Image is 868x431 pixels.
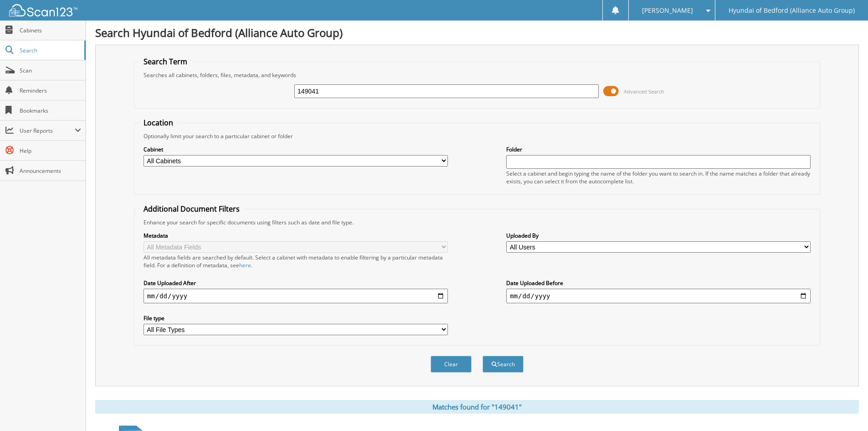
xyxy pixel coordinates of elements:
label: Date Uploaded After [144,279,448,287]
label: File type [144,314,448,322]
legend: Location [139,118,178,128]
span: Reminders [20,87,81,94]
label: Date Uploaded Before [506,279,811,287]
span: Scan [20,67,81,74]
legend: Search Term [139,57,192,67]
span: Help [20,147,81,155]
div: All metadata fields are searched by default. Select a cabinet with metadata to enable filtering b... [144,254,448,269]
label: Folder [506,145,811,153]
label: Metadata [144,232,448,239]
span: [PERSON_NAME] [642,8,693,13]
label: Uploaded By [506,232,811,239]
span: Bookmarks [20,107,81,114]
div: Matches found for "149041" [95,400,859,414]
legend: Additional Document Filters [139,204,244,214]
a: here [239,261,251,269]
h1: Search Hyundai of Bedford (Alliance Auto Group) [95,25,859,40]
img: scan123-logo-white.svg [9,4,77,16]
span: Announcements [20,167,81,175]
div: Searches all cabinets, folders, files, metadata, and keywords [139,71,815,79]
input: start [144,289,448,303]
button: Search [483,356,524,373]
span: Advanced Search [624,88,664,95]
span: Hyundai of Bedford (Alliance Auto Group) [729,8,855,13]
label: Cabinet [144,145,448,153]
span: Search [20,47,80,54]
div: Select a cabinet and begin typing the name of the folder you want to search in. If the name match... [506,170,811,185]
span: User Reports [20,127,75,135]
input: end [506,289,811,303]
div: Optionally limit your search to a particular cabinet or folder [139,132,815,140]
div: Enhance your search for specific documents using filters such as date and file type. [139,218,815,226]
span: Cabinets [20,26,81,34]
button: Clear [431,356,472,373]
